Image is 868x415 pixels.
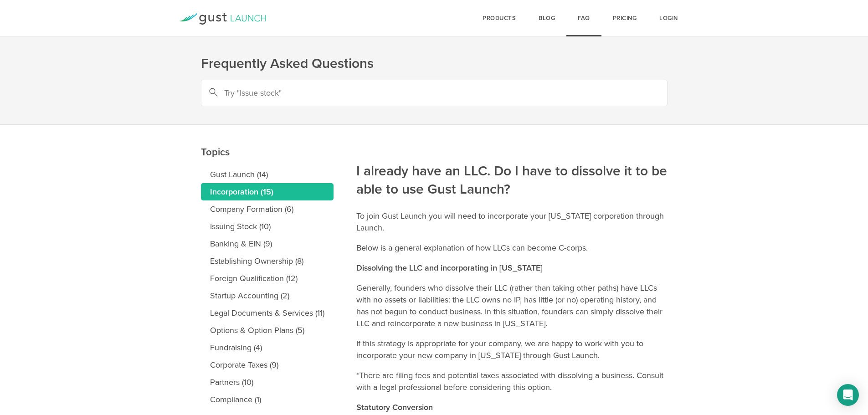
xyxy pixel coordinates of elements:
a: Partners (10) [201,374,334,391]
p: To join Gust Launch you will need to incorporate your [US_STATE] corporation through Launch. [356,210,668,234]
a: Corporate Taxes (9) [201,356,334,374]
a: Compliance (1) [201,391,334,408]
a: Foreign Qualification (12) [201,270,334,287]
a: Fundraising (4) [201,339,334,356]
p: *There are filing fees and potential taxes associated with dissolving a business. Consult with a ... [356,369,668,393]
a: Establishing Ownership (8) [201,252,334,270]
a: Gust Launch (14) [201,166,334,183]
a: Options & Option Plans (5) [201,322,334,339]
h2: I already have an LLC. Do I have to dissolve it to be able to use Gust Launch? [356,101,668,199]
p: Generally, founders who dissolve their LLC (rather than taking other paths) have LLCs with no ass... [356,282,668,329]
strong: Statutory Conversion [356,402,433,412]
h2: Topics [201,82,334,161]
input: Try "Issue stock" [201,80,668,106]
a: Issuing Stock (10) [201,218,334,235]
div: Open Intercom Messenger [837,384,859,406]
p: Below is a general explanation of how LLCs can become C-corps. [356,242,668,254]
a: Startup Accounting (2) [201,287,334,304]
strong: Dissolving the LLC and incorporating in [US_STATE] [356,263,543,273]
p: If this strategy is appropriate for your company, we are happy to work with you to incorporate yo... [356,338,668,361]
a: Incorporation (15) [201,183,334,200]
a: Banking & EIN (9) [201,235,334,252]
h1: Frequently Asked Questions [201,55,668,73]
a: Company Formation (6) [201,200,334,218]
a: Legal Documents & Services (11) [201,304,334,322]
